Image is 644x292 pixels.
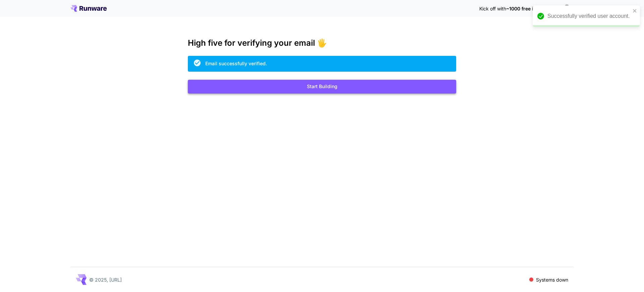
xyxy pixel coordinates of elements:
[506,6,557,11] span: ~1000 free images! 🎈
[633,8,637,13] button: close
[560,1,574,15] button: In order to qualify for free credit, you need to sign up with a business email address and click ...
[188,38,456,48] h3: High five for verifying your email 🖐️
[547,12,631,20] div: Successfully verified user account.
[536,276,568,283] p: Systems down
[205,60,267,67] div: Email successfully verified.
[479,6,506,11] span: Kick off with
[89,276,122,283] p: © 2025, [URL]
[188,80,456,94] button: Start Building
